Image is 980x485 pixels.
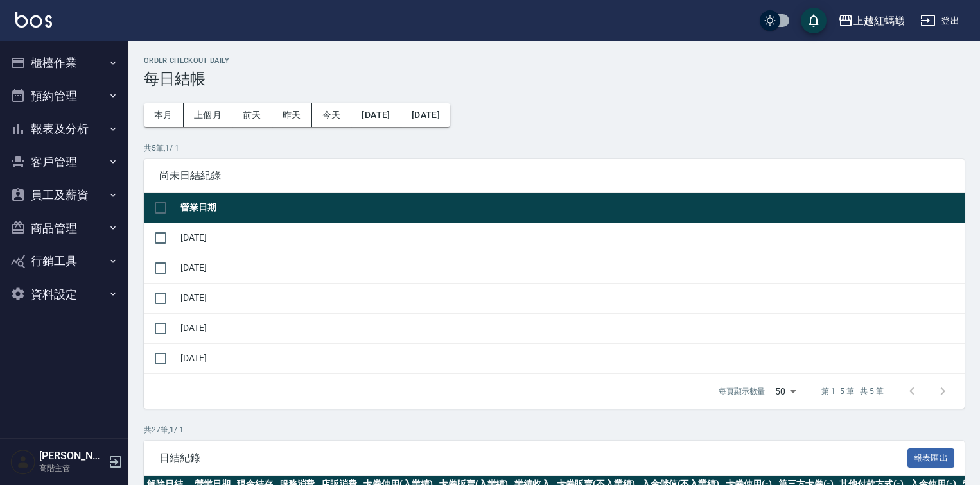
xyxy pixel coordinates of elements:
[770,374,801,409] div: 50
[5,112,123,146] button: 報表及分析
[39,463,105,474] p: 高階主管
[177,253,965,283] td: [DATE]
[144,424,965,436] p: 共 27 筆, 1 / 1
[5,146,123,179] button: 客戶管理
[5,278,123,311] button: 資料設定
[5,46,123,80] button: 櫃檯作業
[5,80,123,113] button: 預約管理
[144,70,965,88] h3: 每日結帳
[801,8,827,33] button: save
[401,103,450,127] button: [DATE]
[177,313,965,343] td: [DATE]
[232,103,272,127] button: 前天
[10,449,36,475] img: Person
[15,12,52,28] img: Logo
[272,103,312,127] button: 昨天
[5,244,123,278] button: 行銷工具
[853,13,905,29] div: 上越紅螞蟻
[312,103,352,127] button: 今天
[39,450,105,463] h5: [PERSON_NAME]
[719,386,765,397] p: 每頁顯示數量
[177,343,965,373] td: [DATE]
[5,178,123,212] button: 員工及薪資
[907,448,955,468] button: 報表匯出
[177,223,965,253] td: [DATE]
[907,451,955,463] a: 報表匯出
[177,193,965,223] th: 營業日期
[351,103,401,127] button: [DATE]
[159,169,949,182] span: 尚未日結紀錄
[159,452,907,464] span: 日結紀錄
[144,103,184,127] button: 本月
[144,56,965,65] h2: Order checkout daily
[915,9,965,33] button: 登出
[177,283,965,313] td: [DATE]
[833,8,910,34] button: 上越紅螞蟻
[5,212,123,245] button: 商品管理
[184,103,232,127] button: 上個月
[144,142,965,154] p: 共 5 筆, 1 / 1
[821,386,884,397] p: 第 1–5 筆 共 5 筆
